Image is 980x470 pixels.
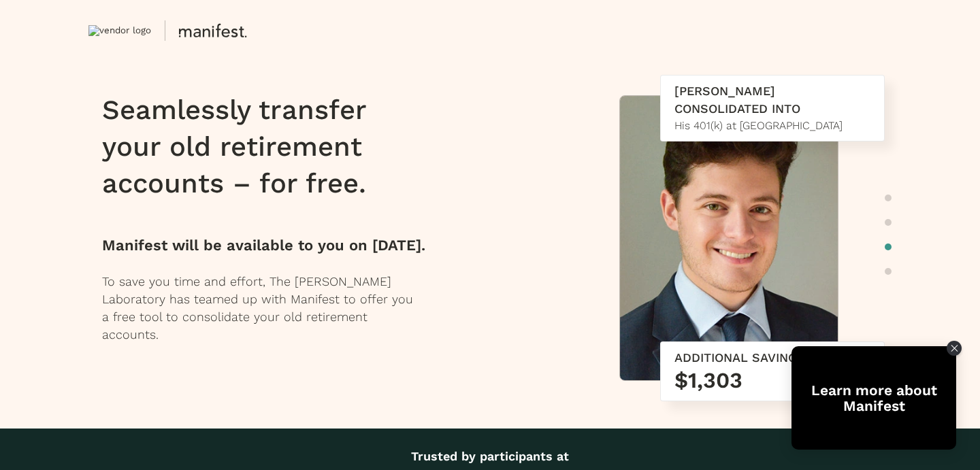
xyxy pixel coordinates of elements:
[791,382,956,414] div: Learn more about Manifest
[947,341,962,356] div: Close Tolstoy widget
[102,235,451,256] p: Manifest will be available to you on [DATE] .
[88,25,151,36] img: vendor logo
[791,346,956,450] div: Open Tolstoy
[674,82,870,118] div: [PERSON_NAME] CONSOLIDATED INTO
[102,92,451,202] h1: Seamlessly transfer your old retirement accounts – for free.
[791,346,956,450] div: Tolstoy bubble widget
[674,349,870,367] div: ADDITIONAL SAVINGS*
[620,96,838,387] img: Graham
[102,273,451,343] p: To save you time and effort, The [PERSON_NAME] Laboratory has teamed up with Manifest to offer yo...
[674,367,870,394] h3: $1,303
[791,346,956,450] div: Open Tolstoy widget
[674,118,870,134] div: His 401(k) at [GEOGRAPHIC_DATA]
[88,17,497,44] button: vendor logo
